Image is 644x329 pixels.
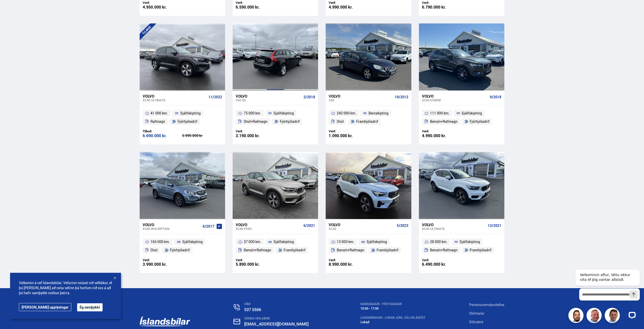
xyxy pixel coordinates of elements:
span: Beinskipting [369,110,388,116]
span: 28 000 km. [430,239,447,245]
div: 6.990.000 kr. [182,134,222,137]
div: 10:00 - 17:00 [360,307,425,310]
a: Volvo XC40 PHEV 6/2021 37 000 km. Sjálfskipting Bensín+Rafmagn Framhjóladrif Verð: 5.890.000 kr. [233,219,318,273]
span: Bensín+Rafmagn [430,118,457,125]
div: 6.590.000 kr. [236,5,275,9]
span: Framhjóladrif [356,118,378,125]
div: Verð: [236,129,275,133]
span: Fjórhjóladrif [170,247,190,253]
div: Verð: [329,129,369,133]
div: 4.990.000 kr. [329,5,369,9]
div: Verð: [422,1,462,5]
div: 6.490.000 kr. [422,262,462,266]
a: Volvo XC60 HYBRID 9/2018 111 000 km. Sjálfskipting Bensín+Rafmagn Fjórhjóladrif Verð: 4.990.000 kr. [419,91,504,144]
span: 10/2012 [395,95,408,99]
div: SÍMI [244,302,317,306]
div: XC40 PHEV [236,227,301,230]
span: Sjálfskipting [182,239,203,245]
span: 2/2018 [303,95,315,99]
span: 6/2021 [303,224,315,228]
div: XC40 ULTIMATE [422,227,486,230]
div: Verð: [422,258,462,262]
div: V60 D6 [236,98,301,102]
span: Bensín+Rafmagn [430,247,457,253]
span: 165 000 km. [150,239,170,245]
div: 4.950.000 kr. [143,5,182,9]
img: nhp88E3Fdnt1Opn2.png [569,309,584,324]
span: Framhjóladrif [470,247,492,253]
span: Sjálfskipting [180,110,201,116]
a: 537 5566 [244,307,261,312]
div: XC40 [329,227,394,230]
span: Sjálfskipting [273,239,294,245]
span: Fjórhjóladrif [280,118,300,125]
span: Dísil [337,118,344,125]
iframe: LiveChat chat widget [571,260,642,327]
span: 111 000 km. [430,110,449,116]
div: 6.790.000 kr. [422,5,462,9]
div: Verð: [236,258,275,262]
div: Volvo [422,222,486,227]
div: Lokað [360,320,425,324]
div: 3.190.000 kr. [236,134,275,138]
a: Volvo V60 10/2012 242 000 km. Beinskipting Dísil Framhjóladrif Verð: 1.090.000 kr. [326,91,411,144]
span: Framhjóladrif [284,247,305,253]
span: Bensín+Rafmagn [337,247,364,253]
span: 242 000 km. [337,110,356,116]
div: XC40 ULTIMATE [143,98,206,102]
a: Volvo V60 D6 2/2018 75 000 km. Sjálfskipting Dísil+Rafmagn Fjórhjóladrif Verð: 3.190.000 kr. [233,91,318,144]
span: Sjálfskipting [273,110,294,116]
div: Tilboð: [143,129,182,133]
div: 1.090.000 kr. [329,134,369,138]
div: 4.990.000 kr. [422,134,462,138]
div: LAUGARDAGAR - Lokað Júni, Júli og Ágúst [360,316,425,319]
span: 13 000 km. [337,239,354,245]
span: Sjálfskipting [459,239,480,245]
div: 6.690.000 kr. [143,134,182,138]
div: Verð: [236,1,275,5]
a: Volvo XC40 5/2023 13 000 km. Sjálfskipting Bensín+Rafmagn Framhjóladrif Verð: 8.990.000 kr. [326,219,411,273]
span: Rafmagn [150,118,165,125]
span: Fjórhjóladrif [177,118,197,125]
span: 75 000 km. [244,110,261,116]
div: Volvo [143,222,201,227]
a: Skilmalar [469,311,484,316]
span: Framhjóladrif [377,247,398,253]
span: 5/2023 [397,224,408,228]
div: SENDA SKILABOÐ [244,317,317,320]
span: Dísil [150,247,158,253]
div: Volvo [143,94,206,98]
span: Sjálfskipting [366,239,387,245]
div: Volvo [236,222,301,227]
a: [EMAIL_ADDRESS][DOMAIN_NAME] [244,321,309,327]
a: [PERSON_NAME] upplýsingar [19,303,71,311]
div: 8.990.000 kr. [329,262,369,266]
img: n0V2lOsqF3l1V2iz.svg [234,304,240,310]
div: Verð: [143,258,182,262]
button: Ég samþykki [77,303,103,311]
span: 9/2018 [490,95,501,99]
div: Volvo [329,94,392,98]
span: Dísil+Rafmagn [244,118,267,125]
div: Verð: [329,1,369,5]
a: Volvo XC60 INSCRIPTION 6/2017 165 000 km. Sjálfskipting Dísil Fjórhjóladrif Verð: 3.990.000 kr. [140,219,225,273]
div: 3.990.000 kr. [143,262,182,266]
a: Persónuverndarstefna [469,302,504,307]
div: Volvo [236,94,301,98]
div: XC60 INSCRIPTION [143,227,201,230]
div: 5.890.000 kr. [236,262,275,266]
span: Bensín+Rafmagn [244,247,271,253]
div: Verð: [422,129,462,133]
div: MÁNUDAGUR - FÖSTUDAGUR [360,302,425,306]
span: Fjórhjóladrif [470,118,489,125]
a: Söluskrá [469,319,483,324]
span: 41 000 km. [150,110,168,116]
img: nHj8e-n-aHgjukTg.svg [233,319,240,324]
span: 6/2017 [203,224,214,228]
div: Verð: [329,258,369,262]
div: XC60 HYBRID [422,98,488,102]
div: Volvo [329,222,394,227]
